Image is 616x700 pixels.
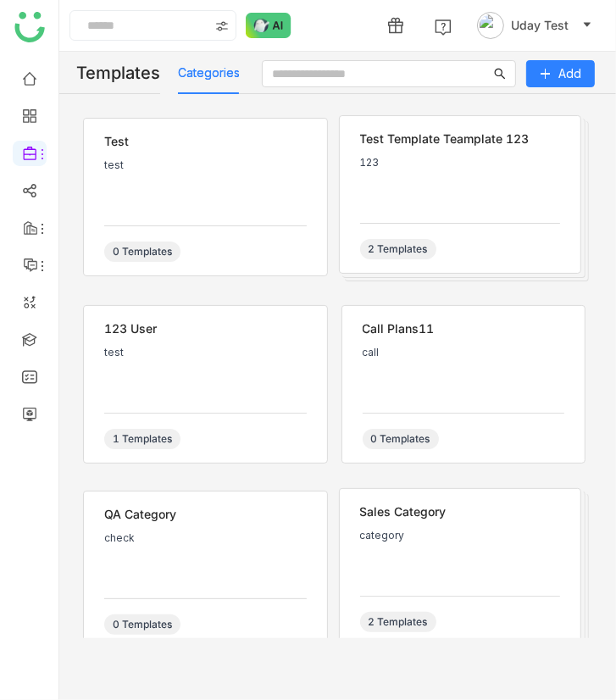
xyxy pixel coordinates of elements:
img: ask-buddy-normal.svg [246,13,291,38]
div: test [104,132,298,151]
button: Categories [178,64,240,82]
div: call plans11 [363,319,557,338]
div: 123 user [104,319,298,338]
div: check [104,532,307,544]
div: QA category [104,505,298,524]
div: test [104,347,307,358]
div: test template teamplate 123 [360,130,552,148]
img: logo [14,12,45,42]
div: category [360,530,561,542]
div: 0 Templates [363,429,439,449]
div: 0 Templates [104,242,180,262]
span: Uday Test [511,16,569,35]
img: help.svg [435,19,452,36]
div: 123 [360,157,561,169]
div: call [363,347,565,358]
span: Add [558,64,581,83]
div: sales category [360,503,552,521]
div: 2 Templates [360,612,436,632]
img: avatar [477,12,504,39]
div: Templates [59,52,160,94]
div: 2 Templates [360,239,436,259]
div: test [104,159,307,171]
button: Add [526,60,595,87]
div: 0 Templates [104,614,180,635]
div: 1 Templates [104,429,180,449]
img: search-type.svg [215,19,229,33]
button: Uday Test [474,12,596,39]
